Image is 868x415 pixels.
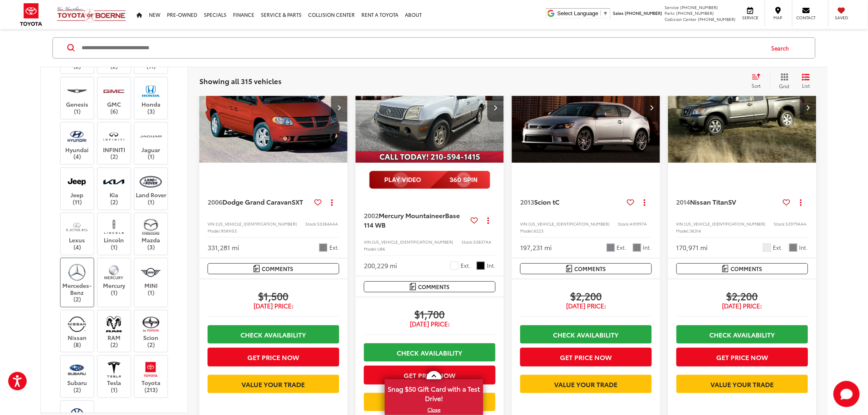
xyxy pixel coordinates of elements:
img: Vic Vaughan Toyota of Boerne in Boerne, TX) [103,315,125,334]
button: Get Price Now [676,348,808,366]
span: [DATE] Price: [520,302,652,310]
label: Kia (2) [98,172,131,205]
button: Get Price Now [520,348,652,366]
img: Vic Vaughan Toyota of Boerne in Boerne, TX) [139,217,162,237]
span: 6223 [534,228,544,234]
button: Actions [481,213,496,227]
span: Map [769,15,787,21]
label: Hyundai (4) [61,127,94,160]
a: Check Availability [208,325,339,344]
span: Saved [833,15,851,21]
span: Service [741,15,760,21]
button: Actions [637,195,652,209]
span: Model: [676,228,690,234]
span: [US_VEHICLE_IDENTIFICATION_NUMBER] [685,221,766,227]
button: Comments [520,263,652,274]
label: Scion (2) [135,315,168,348]
span: A10997A [630,221,647,227]
span: $2,200 [520,290,652,302]
span: Classic Silver Metallic [607,244,615,252]
img: Vic Vaughan Toyota of Boerne in Boerne, TX) [103,82,125,101]
span: Comments [418,283,450,291]
a: 2013 Scion tC Base2013 Scion tC Base2013 Scion tC Base2013 Scion tC Base [512,52,661,163]
span: Glacier White [763,244,771,252]
a: Value Your Trade [520,375,652,393]
span: 2002 [364,210,379,220]
label: Toyota (213) [135,360,168,393]
label: Lexus (4) [61,217,94,251]
label: GMC (6) [98,82,131,115]
div: 197,231 mi [520,243,552,252]
a: 2013Scion tC [520,197,624,206]
span: dropdown dots [487,217,489,223]
span: Comments [262,265,294,273]
span: Parts [665,10,675,16]
svg: Start Chat [834,381,860,407]
span: SXT [292,197,303,206]
button: Next image [800,93,816,122]
label: Dodge (2) [61,36,94,70]
img: Vic Vaughan Toyota of Boerne in Boerne, TX) [66,82,88,101]
a: 2014 Nissan Titan SV2014 Nissan Titan SV2014 Nissan Titan SV2014 Nissan Titan SV [668,52,817,163]
a: 2014Nissan TitanSV [676,197,780,206]
span: ▼ [603,10,608,16]
span: VIN: [208,221,216,227]
a: Check Availability [676,325,808,344]
img: Vic Vaughan Toyota of Boerne in Boerne, TX) [139,82,162,101]
span: Model: [208,228,221,234]
span: Contact [797,15,816,21]
div: 200,229 mi [364,261,397,270]
img: Comments [410,283,416,290]
span: RSKH53 [221,228,237,234]
img: Vic Vaughan Toyota of Boerne in Boerne, TX) [103,360,125,379]
img: 2014 Nissan Titan SV [668,52,817,164]
span: Stock: [461,239,473,245]
img: 2006 Dodge Grand Caravan SXT [199,52,348,164]
span: [US_VEHICLE_IDENTIFICATION_NUMBER] [216,221,297,227]
button: Actions [794,195,808,209]
img: Vic Vaughan Toyota of Boerne in Boerne, TX) [139,127,162,146]
span: Select Language [557,10,598,16]
span: Stock: [774,221,786,227]
img: Comments [254,265,260,272]
span: [US_VEHICLE_IDENTIFICATION_NUMBER] [528,221,610,227]
input: Search by Make, Model, or Keyword [81,38,764,58]
span: [DATE] Price: [676,302,808,310]
span: Model: [520,228,534,234]
span: Ext. [461,262,471,269]
a: 2006 Dodge Grand Caravan SXT2006 Dodge Grand Caravan SXT2006 Dodge Grand Caravan SXT2006 Dodge Gr... [199,52,348,163]
span: Dodge Grand Caravan [222,197,292,206]
span: [DATE] Price: [364,320,496,328]
label: Mercury (1) [98,263,131,296]
span: List [802,82,810,89]
a: Check Availability [520,325,652,344]
a: Value Your Trade [676,375,808,393]
span: dropdown dots [644,199,645,205]
span: U86 [377,246,385,252]
label: Jaguar (1) [135,127,168,160]
img: Comments [722,265,729,272]
img: Vic Vaughan Toyota of Boerne in Boerne, TX) [103,172,125,192]
button: Comments [676,263,808,274]
span: [US_VEHICLE_IDENTIFICATION_NUMBER] [372,239,453,245]
a: Value Your Trade [364,393,496,411]
span: Comments [731,265,763,273]
img: Vic Vaughan Toyota of Boerne in Boerne, TX) [139,263,162,282]
span: Nissan Titan [690,197,729,206]
img: full motion video [369,171,490,189]
label: Genesis (1) [61,82,94,115]
span: Mercury Mountaineer [379,210,445,220]
span: Dark Graphite [477,262,485,270]
span: VIN: [364,239,372,245]
span: VIN: [520,221,528,227]
button: Next image [644,93,660,122]
span: Showing all 315 vehicles [199,76,281,86]
img: Vic Vaughan Toyota of Boerne in Boerne, TX) [66,315,88,334]
label: Mazda (3) [135,217,168,251]
span: 2013 [520,197,534,206]
img: Vic Vaughan Toyota of Boerne in Boerne, TX) [66,360,88,379]
button: Comments [364,281,496,292]
label: Land Rover (1) [135,172,168,205]
a: Check Availability [364,343,496,362]
img: Vic Vaughan Toyota of Boerne in Boerne, TX) [66,263,88,282]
